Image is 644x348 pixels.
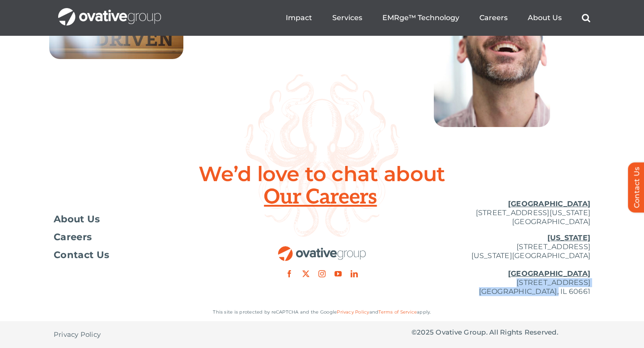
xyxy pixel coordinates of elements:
[54,250,233,259] a: Contact Us
[54,215,233,224] a: About Us
[547,233,590,242] u: [US_STATE]
[54,308,590,317] p: This site is protected by reCAPTCHA and the Google and apply.
[378,309,417,315] a: Terms of Service
[382,13,459,22] a: EMRge™ Technology
[58,7,161,16] a: OG_Full_horizontal_WHT
[508,269,590,278] u: [GEOGRAPHIC_DATA]
[337,309,369,315] a: Privacy Policy
[286,13,312,22] a: Impact
[54,321,101,348] a: Privacy Policy
[508,199,590,208] u: [GEOGRAPHIC_DATA]
[411,328,590,337] p: © Ovative Group. All Rights Reserved.
[54,215,100,224] span: About Us
[302,270,309,277] a: twitter
[434,11,550,127] img: Home – Careers 8
[54,250,109,259] span: Contact Us
[286,4,590,32] nav: Menu
[582,13,590,22] a: Search
[351,270,358,277] a: linkedin
[335,270,342,277] a: youtube
[318,270,326,277] a: instagram
[479,13,508,22] a: Careers
[332,13,362,22] a: Services
[411,199,590,226] p: [STREET_ADDRESS][US_STATE] [GEOGRAPHIC_DATA]
[54,330,101,339] span: Privacy Policy
[417,328,434,336] span: 2025
[54,215,233,259] nav: Footer Menu
[54,321,233,348] nav: Footer - Privacy Policy
[54,233,233,242] a: Careers
[411,233,590,296] p: [STREET_ADDRESS] [US_STATE][GEOGRAPHIC_DATA] [STREET_ADDRESS] [GEOGRAPHIC_DATA], IL 60661
[286,270,293,277] a: facebook
[54,233,92,242] span: Careers
[277,245,367,254] a: OG_Full_horizontal_RGB
[528,13,562,22] a: About Us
